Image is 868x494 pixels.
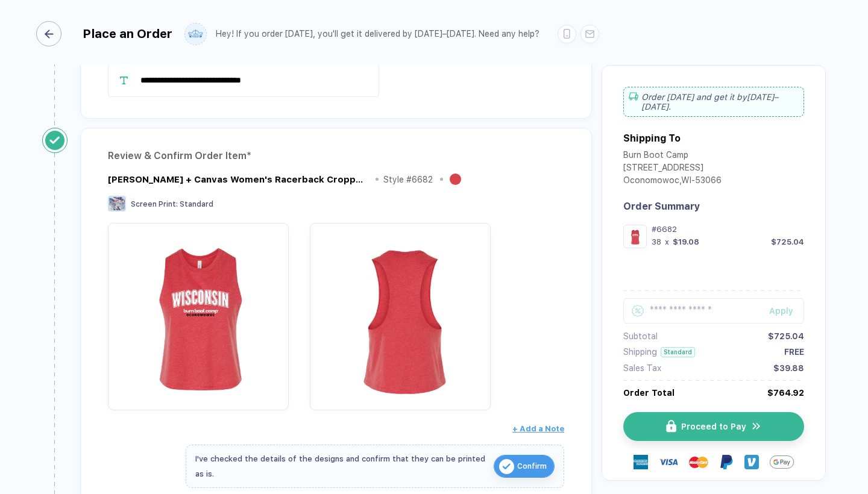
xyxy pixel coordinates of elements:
img: visa [659,452,678,472]
img: icon [666,420,676,433]
button: + Add a Note [512,419,564,439]
img: GPay [770,450,794,474]
div: Order Summary [623,201,804,212]
div: Order [DATE] and get it by [DATE]–[DATE] . [623,87,804,117]
div: Hey! If you order [DATE], you'll get it delivered by [DATE]–[DATE]. Need any help? [216,29,539,39]
button: iconConfirm [494,455,555,478]
div: #6682 [652,225,804,234]
img: Paypal [719,455,734,469]
span: Screen Print : [131,200,178,208]
div: Oconomowoc , WI - 53066 [623,175,722,188]
div: Sales Tax [623,363,661,373]
div: $725.04 [768,331,804,341]
img: master-card [689,452,708,472]
button: Apply [754,298,804,324]
img: 1759788893378mjkfy_nt_back.png [316,229,485,398]
img: Venmo [744,455,759,469]
div: [STREET_ADDRESS] [623,163,722,175]
div: 38 [652,237,661,246]
div: Standard [661,347,695,357]
div: Subtotal [623,331,658,341]
div: $764.92 [767,388,804,398]
img: icon [751,421,762,432]
img: 1759788893378xtqsm_nt_front.png [114,229,283,398]
div: $725.04 [771,237,804,246]
span: + Add a Note [512,424,564,433]
img: 1759788893378xtqsm_nt_front.png [626,228,644,245]
div: Review & Confirm Order Item [108,146,564,166]
img: Screen Print [108,196,126,211]
div: I've checked the details of the designs and confirm that they can be printed as is. [195,451,488,481]
img: express [634,455,648,469]
img: icon [499,459,514,474]
div: Shipping To [623,133,681,144]
img: user profile [185,23,206,45]
div: x [664,237,670,246]
div: $19.08 [673,237,699,246]
div: Bella + Canvas Women's Racerback Cropped Tank [108,174,368,185]
div: FREE [784,347,804,357]
div: Style # 6682 [383,175,433,184]
div: Burn Boot Camp [623,150,722,163]
span: Proceed to Pay [681,422,746,431]
div: Shipping [623,347,657,357]
div: Place an Order [83,27,172,41]
div: $39.88 [773,363,804,373]
span: Standard [180,200,213,208]
div: Order Total [623,388,675,398]
div: Apply [769,306,804,316]
button: iconProceed to Payicon [623,412,804,441]
span: Confirm [517,457,547,476]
